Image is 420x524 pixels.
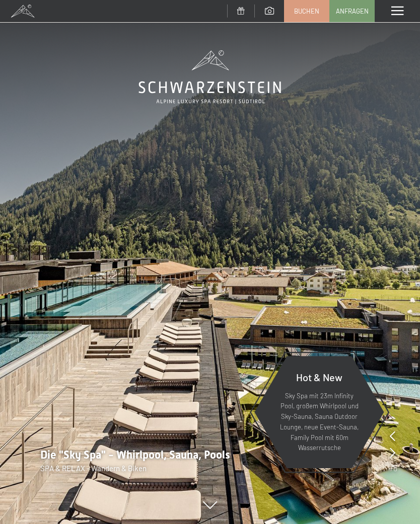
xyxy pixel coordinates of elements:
[254,356,385,469] a: Hot & New Sky Spa mit 23m Infinity Pool, großem Whirlpool und Sky-Sauna, Sauna Outdoor Lounge, ne...
[285,1,329,22] a: Buchen
[387,463,390,474] span: 1
[40,449,230,461] span: Die "Sky Spa" - Whirlpool, Sauna, Pools
[330,1,374,22] a: Anfragen
[296,371,342,383] span: Hot & New
[40,464,147,473] span: SPA & RELAX - Wandern & Biken
[393,463,397,474] span: 8
[279,391,360,454] p: Sky Spa mit 23m Infinity Pool, großem Whirlpool und Sky-Sauna, Sauna Outdoor Lounge, neue Event-S...
[390,463,393,474] span: /
[294,7,319,16] span: Buchen
[336,7,369,16] span: Anfragen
